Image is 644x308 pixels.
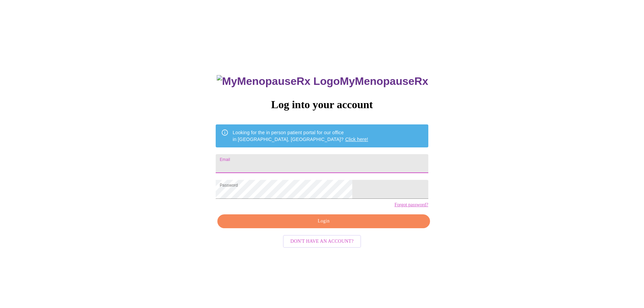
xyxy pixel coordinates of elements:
a: Forgot password? [395,202,428,208]
button: Don't have an account? [283,235,361,248]
a: Click here! [345,137,368,142]
h3: Log into your account [216,98,428,111]
span: Don't have an account? [290,237,354,246]
h3: MyMenopauseRx [217,75,428,88]
img: MyMenopauseRx Logo [217,75,340,88]
span: Login [225,217,422,226]
button: Login [217,214,430,228]
a: Don't have an account? [281,238,363,244]
div: Looking for the in person patient portal for our office in [GEOGRAPHIC_DATA], [GEOGRAPHIC_DATA]? [233,126,368,145]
